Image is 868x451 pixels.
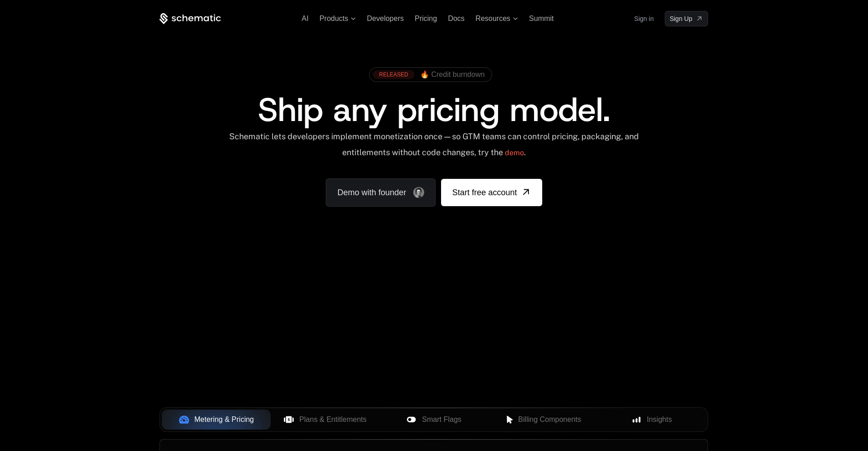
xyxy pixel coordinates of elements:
[670,14,693,23] span: Sign Up
[380,410,488,430] button: Smart Flags
[448,15,464,22] a: Docs
[415,15,437,22] a: Pricing
[476,15,510,23] span: Resources
[597,410,706,430] button: Insights
[452,186,517,199] span: Start free account
[302,15,308,22] a: AI
[228,132,640,164] div: Schematic lets developers implement monetization once — so GTM teams can control pricing, packagi...
[422,414,461,425] span: Smart Flags
[373,70,415,79] div: RELEASED
[634,11,654,26] a: Sign in
[195,414,254,425] span: Metering & Pricing
[413,187,424,198] img: Founder
[319,15,348,23] span: Products
[488,410,597,430] button: Billing Components
[518,414,581,425] span: Billing Components
[529,15,554,22] a: Summit
[271,410,380,430] button: Plans & Entitlements
[299,414,367,425] span: Plans & Entitlements
[505,142,524,164] a: demo
[373,70,485,79] a: [object Object],[object Object]
[367,15,404,22] a: Developers
[647,414,672,425] span: Insights
[258,88,610,132] span: Ship any pricing model.
[420,71,485,79] span: 🔥 Credit burndown
[162,410,271,430] button: Metering & Pricing
[665,11,709,26] a: [object Object]
[326,178,436,207] a: Demo with founder, ,[object Object]
[441,179,542,206] a: [object Object]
